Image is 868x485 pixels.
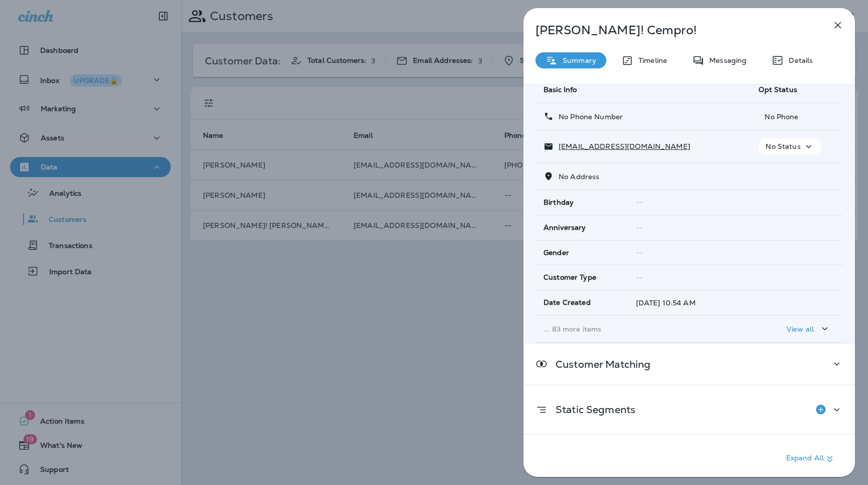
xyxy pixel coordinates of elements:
[544,223,586,232] span: Anniversary
[544,85,577,94] span: Basic Info
[766,142,800,150] p: No Status
[544,273,596,282] span: Customer Type
[636,273,643,282] span: --
[787,325,814,333] p: View all
[636,248,643,257] span: --
[636,198,643,207] span: --
[784,56,813,64] p: Details
[535,23,810,37] p: [PERSON_NAME]! Cempro!
[704,56,746,64] p: Messaging
[758,85,797,94] span: Opt Status
[554,173,599,181] p: No Address
[783,319,835,338] button: View all
[548,360,650,368] p: Customer Matching
[811,399,831,420] button: Add to Static Segment
[544,325,742,333] p: ... 83 more items
[636,298,696,307] span: [DATE] 10:54 AM
[758,113,835,121] p: No Phone
[758,138,821,154] button: No Status
[782,450,840,468] button: Expand All
[544,249,569,257] span: Gender
[548,406,635,414] p: Static Segments
[554,142,690,150] p: [EMAIL_ADDRESS][DOMAIN_NAME]
[544,198,574,207] span: Birthday
[633,56,667,64] p: Timeline
[636,223,643,232] span: --
[544,298,591,307] span: Date Created
[554,113,623,121] p: No Phone Number
[558,56,596,64] p: Summary
[786,453,836,465] p: Expand All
